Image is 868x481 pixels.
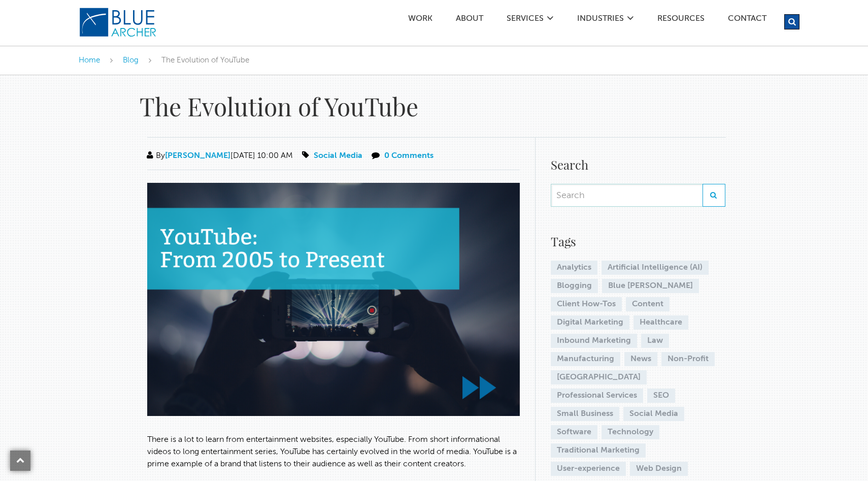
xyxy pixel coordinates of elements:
[624,352,657,366] a: News
[647,389,675,403] a: SEO
[551,232,725,250] h4: Tags
[623,407,684,421] a: Social Media
[551,425,597,439] a: Software
[455,15,484,25] a: ABOUT
[551,261,597,275] a: Analytics
[661,352,715,366] a: Non-Profit
[140,90,607,122] h1: The Evolution of YouTube
[314,152,362,160] a: Social Media
[147,183,520,416] img: The Evolution of YouTube
[551,389,643,403] a: Professional Services
[384,152,433,160] a: 0 Comments
[123,56,139,64] a: Blog
[551,352,620,366] a: Manufacturing
[551,370,647,384] a: [GEOGRAPHIC_DATA]
[633,315,688,330] a: Healthcare
[165,152,230,160] a: [PERSON_NAME]
[602,425,659,439] a: Technology
[577,15,624,25] a: Industries
[147,434,520,470] p: There is a lot to learn from entertainment websites, especially YouTube. From short informational...
[641,334,669,348] a: Law
[79,7,157,38] img: Blue Archer Logo
[79,56,100,64] a: Home
[408,15,433,25] a: Work
[602,279,699,293] a: Blue [PERSON_NAME]
[551,279,598,293] a: Blogging
[506,15,544,25] a: SERVICES
[551,297,622,311] a: Client How-Tos
[657,15,705,25] a: Resources
[602,261,709,275] a: Artificial Intelligence (AI)
[551,443,646,458] a: Traditional Marketing
[551,407,619,421] a: Small Business
[161,56,249,64] span: The Evolution of YouTube
[145,152,293,160] span: By [DATE] 10:00 AM
[551,315,629,330] a: Digital Marketing
[626,297,670,311] a: Content
[551,184,703,207] input: Search
[727,15,767,25] a: Contact
[630,462,688,476] a: Web Design
[551,462,626,476] a: User-experience
[551,334,637,348] a: Inbound Marketing
[551,155,725,174] h4: Search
